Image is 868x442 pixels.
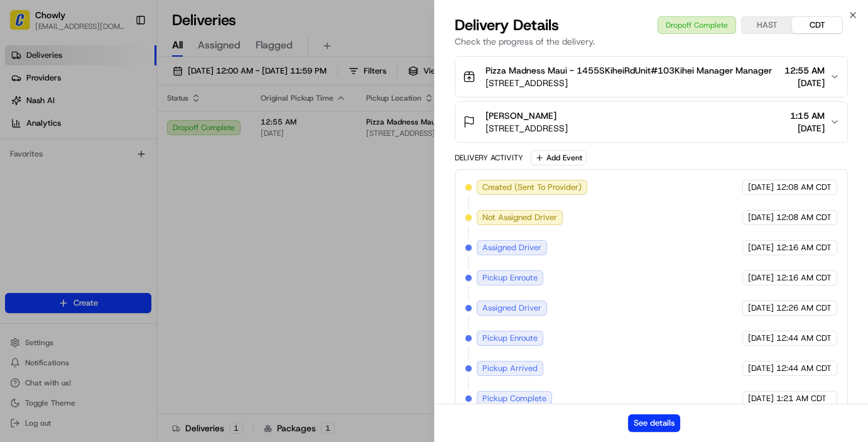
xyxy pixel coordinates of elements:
p: Check the progress of the delivery. [455,35,848,48]
span: 12:44 AM CDT [776,363,832,374]
button: Add Event [531,150,587,165]
span: Delivery Details [455,15,559,35]
span: [DATE] [748,182,774,193]
span: 12:55 AM [784,64,825,77]
span: Pickup Arrived [482,363,538,374]
span: 12:08 AM CDT [776,182,832,193]
span: Pickup Complete [482,393,546,404]
button: [PERSON_NAME][STREET_ADDRESS]1:15 AM[DATE] [455,102,847,142]
button: See details [628,414,680,432]
span: [STREET_ADDRESS] [486,122,568,135]
a: 💻API Documentation [101,177,207,200]
span: [DATE] [748,333,774,344]
div: 💻 [106,184,116,194]
span: [PERSON_NAME] [486,109,556,122]
span: Pickup Enroute [482,272,538,284]
span: [DATE] [748,302,774,314]
span: [DATE] [748,363,774,374]
span: [DATE] [784,77,825,89]
span: [DATE] [748,242,774,253]
span: 12:08 AM CDT [776,212,832,223]
img: 1736555255976-a54dd68f-1ca7-489b-9aae-adbdc363a1c4 [13,120,35,143]
span: 1:21 AM CDT [776,393,827,404]
span: 12:16 AM CDT [776,272,832,284]
p: Welcome 👋 [13,50,229,70]
a: Powered byPylon [89,213,152,223]
span: Pylon [125,213,152,223]
span: [DATE] [748,212,774,223]
span: API Documentation [119,182,202,195]
span: Created (Sent To Provider) [482,182,582,193]
span: 12:26 AM CDT [776,302,832,314]
button: Start new chat [214,124,229,139]
button: CDT [792,17,842,33]
span: [DATE] [748,272,774,284]
span: Assigned Driver [482,242,541,253]
span: Not Assigned Driver [482,212,557,223]
span: 1:15 AM [790,109,825,122]
span: Pickup Enroute [482,333,538,344]
span: [DATE] [790,122,825,135]
div: Start new chat [43,120,206,133]
input: Clear [33,81,207,94]
button: Pizza Madness Maui - 1455SKiheiRdUnit#103Kihei Manager Manager[STREET_ADDRESS]12:55 AM[DATE] [455,57,847,97]
button: HAST [742,17,792,33]
div: We're available if you need us! [43,133,159,143]
span: Knowledge Base [25,182,96,195]
span: Assigned Driver [482,302,541,314]
img: Nash [13,13,38,38]
span: 12:16 AM CDT [776,242,832,253]
span: 12:44 AM CDT [776,333,832,344]
span: [DATE] [748,393,774,404]
span: [STREET_ADDRESS] [486,77,772,89]
span: Pizza Madness Maui - 1455SKiheiRdUnit#103Kihei Manager Manager [486,64,772,77]
div: Delivery Activity [455,153,523,163]
div: 📗 [13,184,23,194]
a: 📗Knowledge Base [8,177,101,200]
